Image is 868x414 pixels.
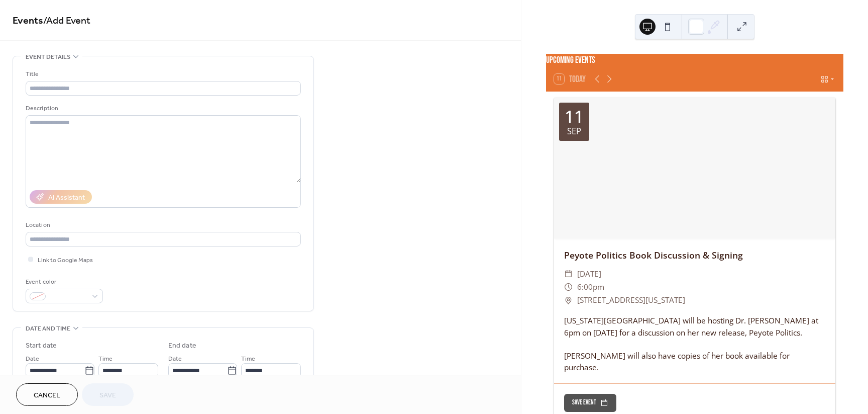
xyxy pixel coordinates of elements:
[34,390,60,401] span: Cancel
[26,323,70,334] span: Date and time
[98,354,113,364] span: Time
[564,268,573,281] div: ​
[168,354,182,364] span: Date
[554,249,835,262] div: Peyote Politics Book Discussion & Signing
[168,341,196,351] div: End date
[43,11,90,31] span: / Add Event
[26,341,57,351] div: Start date
[554,315,835,373] div: [US_STATE][GEOGRAPHIC_DATA] will be hosting Dr. [PERSON_NAME] at 6pm on [DATE] for a discussion o...
[38,255,93,266] span: Link to Google Maps
[26,354,39,364] span: Date
[16,383,78,406] button: Cancel
[546,54,843,67] div: Upcoming events
[567,127,581,136] div: Sep
[241,354,255,364] span: Time
[26,69,299,79] div: Title
[26,103,299,114] div: Description
[13,11,43,31] a: Events
[26,220,299,230] div: Location
[564,394,616,412] button: Save event
[577,294,685,307] span: [STREET_ADDRESS][US_STATE]
[565,108,584,125] div: 11
[564,281,573,294] div: ​
[26,277,101,287] div: Event color
[577,281,604,294] span: 6:00pm
[564,294,573,307] div: ​
[26,52,70,62] span: Event details
[577,268,601,281] span: [DATE]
